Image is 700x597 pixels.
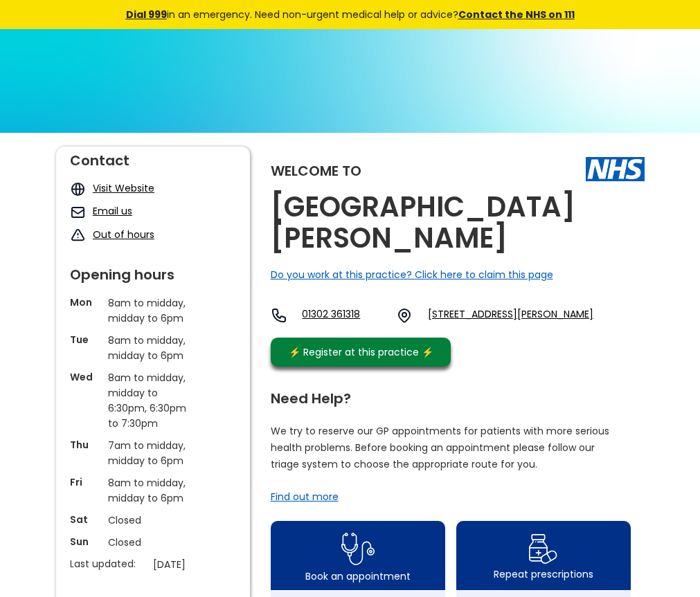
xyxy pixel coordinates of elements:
a: Email us [93,204,132,218]
p: 7am to midday, midday to 6pm [108,438,198,468]
p: 8am to midday, midday to 6:30pm, 6:30pm to 7:30pm [108,370,198,431]
p: [DATE] [153,557,243,572]
p: Sun [70,535,101,549]
img: practice location icon [396,307,413,324]
a: Do you work at this practice? Click here to claim this page [271,268,553,282]
p: Wed [70,370,101,384]
div: Welcome to [271,164,361,178]
img: The NHS logo [586,157,645,181]
a: Contact the NHS on 111 [458,8,575,21]
p: Sat [70,513,101,526]
p: We try to reserve our GP appointments for patients with more serious health problems. Before book... [271,423,610,472]
img: globe icon [70,181,86,197]
p: Mon [70,295,101,309]
a: Find out more [271,490,339,504]
p: Closed [108,535,198,550]
img: mail icon [70,204,86,220]
div: Opening hours [70,261,236,282]
div: Contact [70,147,236,167]
p: 8am to midday, midday to 6pm [108,475,198,506]
p: Tue [70,333,101,347]
img: repeat prescription icon [528,531,558,567]
p: Thu [70,438,101,452]
div: ⚡️ Register at this practice ⚡️ [282,345,441,360]
a: 01302 361318 [302,307,385,324]
img: exclamation icon [70,228,86,244]
p: Closed [108,513,198,528]
div: Need Help? [271,385,631,405]
img: telephone icon [271,307,287,324]
a: Visit Website [93,181,154,195]
a: ⚡️ Register at this practice ⚡️ [271,338,451,367]
div: Repeat prescriptions [494,567,593,581]
p: Fri [70,475,101,489]
div: Book an appointment [305,569,411,583]
a: [STREET_ADDRESS][PERSON_NAME] [428,307,593,324]
img: book appointment icon [341,529,375,569]
div: in an emergency. Need non-urgent medical help or advice? [32,7,669,22]
a: Dial 999 [126,8,167,21]
p: Last updated: [70,557,146,571]
p: 8am to midday, midday to 6pm [108,333,198,363]
p: 8am to midday, midday to 6pm [108,295,198,326]
a: Out of hours [93,228,154,241]
h2: [GEOGRAPHIC_DATA][PERSON_NAME] [271,192,645,254]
